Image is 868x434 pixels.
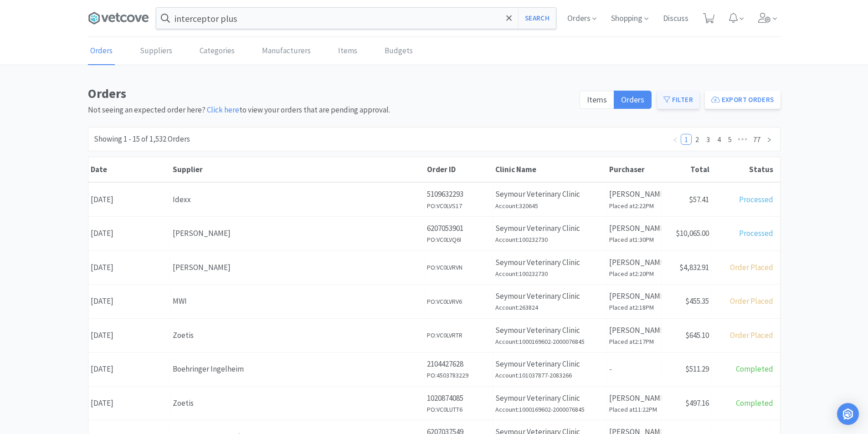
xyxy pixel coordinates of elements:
h6: Account: 1000169602-2000076845 [495,337,604,347]
button: Filter [657,91,699,109]
div: [DATE] [88,222,170,245]
span: ••• [735,134,750,145]
p: 2104427628 [427,358,490,370]
p: Seymour Veterinary Clinic [495,256,604,269]
p: [PERSON_NAME] [609,222,659,235]
p: Seymour Veterinary Clinic [495,392,604,404]
span: Processed [739,194,773,204]
p: Seymour Veterinary Clinic [495,358,604,370]
div: Zoetis [173,329,422,342]
a: 5 [725,134,735,144]
p: Seymour Veterinary Clinic [495,290,604,302]
p: 1020874085 [427,392,490,404]
div: Date [91,164,168,174]
li: Previous Page [670,134,681,145]
li: 77 [750,134,764,145]
div: Supplier [173,164,422,174]
p: Seymour Veterinary Clinic [495,222,604,235]
span: Items [587,94,607,105]
p: [PERSON_NAME] [609,324,659,337]
h6: Placed at 2:20PM [609,269,659,279]
span: $455.35 [685,296,709,306]
li: 5 [724,134,735,145]
h6: PO: VC0LVS17 [427,201,490,211]
h6: Placed at 2:18PM [609,302,659,312]
button: Search [518,8,556,29]
div: Purchaser [609,164,659,174]
div: Zoetis [173,397,422,409]
h6: PO: VC0LVRTR [427,330,490,340]
span: Completed [736,364,773,374]
a: Orders [88,37,115,65]
li: 2 [692,134,703,145]
span: Completed [736,398,773,408]
span: $497.16 [685,398,709,408]
div: [DATE] [88,324,170,347]
p: - [609,363,659,375]
div: Boehringer Ingelheim [173,363,422,375]
h6: PO: VC0LVRV6 [427,296,490,306]
li: 3 [703,134,714,145]
span: $57.41 [689,194,709,204]
p: 6207053901 [427,222,490,235]
a: Click here [207,105,239,115]
p: [PERSON_NAME] [609,392,659,404]
span: $4,832.91 [679,262,709,272]
p: [PERSON_NAME] [609,256,659,269]
h6: Placed at 2:22PM [609,201,659,211]
a: 1 [681,134,691,144]
h6: Placed at 1:30PM [609,235,659,245]
span: Processed [739,228,773,238]
h6: Placed at 11:22PM [609,404,659,414]
li: 1 [681,134,692,145]
span: $511.29 [685,364,709,374]
a: Budgets [382,37,415,65]
i: icon: right [766,137,772,143]
span: Order Placed [730,262,773,272]
div: Not seeing an expected order here? to view your orders that are pending approval. [88,83,574,116]
p: Seymour Veterinary Clinic [495,324,604,337]
h6: Account: 1000169602-2000076845 [495,404,604,414]
div: [DATE] [88,392,170,415]
h6: Account: 101037877-2083266 [495,370,604,380]
h1: Orders [88,83,574,104]
span: Order Placed [730,330,773,340]
div: Order ID [427,164,491,174]
span: $10,065.00 [676,228,709,238]
a: Discuss [659,15,692,23]
h6: Account: 263824 [495,302,604,312]
p: [PERSON_NAME] [609,290,659,302]
h6: Account: 320645 [495,201,604,211]
h6: Account: 100232730 [495,269,604,279]
h6: PO: VC0LVRVN [427,262,490,272]
div: Clinic Name [495,164,605,174]
h6: PO: 4503783229 [427,370,490,380]
p: Seymour Veterinary Clinic [495,188,604,200]
h6: PO: VC0LUTT6 [427,404,490,414]
a: 2 [692,134,702,144]
div: [PERSON_NAME] [173,227,422,240]
a: 3 [703,134,713,144]
span: Orders [621,94,644,105]
i: icon: left [673,137,678,143]
span: Order Placed [730,296,773,306]
div: [PERSON_NAME] [173,261,422,274]
li: 4 [714,134,724,145]
a: Suppliers [138,37,175,65]
a: 4 [714,134,724,144]
p: [PERSON_NAME] [609,188,659,200]
a: 77 [750,134,763,144]
div: Showing 1 - 15 of 1,532 Orders [94,133,190,145]
div: Total [664,164,709,174]
div: Idexx [173,194,422,206]
div: MWI [173,295,422,307]
h6: PO: VC0LVQ6I [427,235,490,245]
div: [DATE] [88,188,170,211]
h6: Account: 100232730 [495,235,604,245]
a: Manufacturers [260,37,313,65]
li: Next Page [764,134,775,145]
div: Open Intercom Messenger [837,403,859,425]
a: Categories [197,37,237,65]
input: Search by item, sku, manufacturer, ingredient, size... [156,8,556,29]
div: Status [714,164,773,174]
